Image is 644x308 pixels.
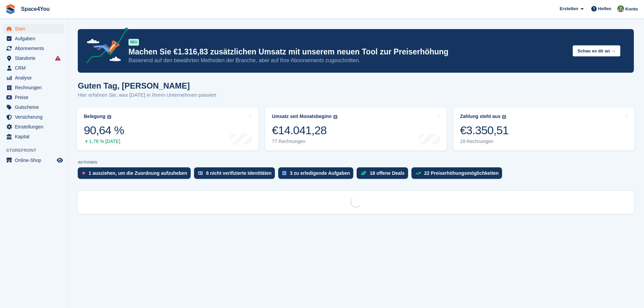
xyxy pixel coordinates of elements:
span: Erstellen [559,5,578,12]
a: menu [3,83,64,92]
div: 1 ausziehen, um die Zuordnung aufzuheben [89,170,187,176]
img: deal-1b604bf984904fb50ccaf53a9ad4b4a5d6e5aea283cecdc64d6e3604feb123c2.svg [361,171,366,175]
img: task-75834270c22a3079a89374b754ae025e5fb1db73e45f91037f5363f120a921f8.svg [282,171,286,175]
img: icon-info-grey-7440780725fd019a000dd9b08b2336e03edf1995a4989e88bcd33f0948082b44.svg [502,115,506,119]
div: 18 offene Deals [370,170,405,176]
span: Helfen [598,5,612,12]
span: Abonnements [15,44,55,53]
span: Start [15,24,55,33]
span: Konto [625,6,638,13]
img: verify_identity-adf6edd0f0f0b5bbfe63781bf79b02c33cf7c696d77639b501bdc392416b5a36.svg [198,171,203,175]
span: Online-Shop [15,156,55,165]
span: Kapital [15,132,55,141]
a: menu [3,102,64,112]
div: Umsatz seit Monatsbeginn [272,114,332,119]
a: 1 ausziehen, um die Zuordnung aufzuheben [78,167,194,182]
p: Machen Sie €1.316,83 zusätzlichen Umsatz mit unserem neuen Tool zur Preiserhöhung [128,47,567,57]
div: 1,78 % [DATE] [84,139,124,144]
a: menu [3,93,64,102]
img: Luca-André Talhoff [617,5,624,12]
span: Preise [15,93,55,102]
span: Rechnungen [15,83,55,92]
h1: Guten Tag, [PERSON_NAME] [78,81,216,90]
a: menu [3,122,64,132]
div: €3.350,51 [460,123,509,137]
img: price-adjustments-announcement-icon-8257ccfd72463d97f412b2fc003d46551f7dbcb40ab6d574587a9cd5c0d94... [81,27,128,66]
span: Einstellungen [15,122,55,132]
div: €14.041,28 [272,123,337,137]
div: 22 Preiserhöhungsmöglichkeiten [424,170,499,176]
span: Analyse [15,73,55,82]
a: 6 nicht verifizierte Identitäten [194,167,279,182]
a: Speisekarte [3,156,64,165]
a: menu [3,63,64,73]
img: price_increase_opportunities-93ffe204e8149a01c8c9dc8f82e8f89637d9d84a8eef4429ea346261dce0b2c0.svg [415,172,421,175]
div: 18 Rechnungen [460,139,509,144]
button: Schau es dir an → [573,45,620,56]
div: NEU [128,39,139,46]
span: Gutscheine [15,102,55,112]
img: icon-info-grey-7440780725fd019a000dd9b08b2336e03edf1995a4989e88bcd33f0948082b44.svg [107,115,111,119]
a: Belegung 90,64 % 1,78 % [DATE] [77,108,258,150]
span: Versicherung [15,112,55,122]
a: 18 offene Deals [357,167,411,182]
a: menu [3,24,64,33]
span: CRM [15,63,55,73]
span: Standorte [15,53,55,63]
span: Storefront [6,147,67,154]
a: menu [3,132,64,141]
div: Belegung [84,114,105,119]
a: menu [3,73,64,82]
div: 3 zu erledigende Aufgaben [290,170,350,176]
p: AKTIONEN [78,160,634,165]
a: menu [3,112,64,122]
a: Umsatz seit Monatsbeginn €14.041,28 77 Rechnungen [265,108,446,150]
img: icon-info-grey-7440780725fd019a000dd9b08b2336e03edf1995a4989e88bcd33f0948082b44.svg [333,115,337,119]
p: Basierend auf den bewährten Methoden der Branche, aber auf Ihre Abonnements zugeschnitten. [128,57,567,64]
img: move_outs_to_deallocate_icon-f764333ba52eb49d3ac5e1228854f67142a1ed5810a6f6cc68b1a99e826820c5.svg [82,171,85,175]
a: menu [3,44,64,53]
a: Vorschau-Shop [56,156,64,164]
div: 77 Rechnungen [272,139,337,144]
img: stora-icon-8386f47178a22dfd0bd8f6a31ec36ba5ce8667c1dd55bd0f319d3a0aa187defe.svg [5,4,16,14]
a: menu [3,34,64,43]
a: menu [3,53,64,63]
div: 6 nicht verifizierte Identitäten [206,170,272,176]
i: Es sind Fehler bei der Synchronisierung von Smart-Einträgen aufgetreten [55,55,61,61]
a: 3 zu erledigende Aufgaben [278,167,357,182]
div: 90,64 % [84,123,124,137]
p: Hier erfahren Sie, was [DATE] in Ihrem Unternehmen passiert [78,91,216,99]
span: Aufgaben [15,34,55,43]
div: Zahlung steht aus [460,114,501,119]
a: Space4You [18,3,52,15]
a: 22 Preiserhöhungsmöglichkeiten [411,167,505,182]
a: Zahlung steht aus €3.350,51 18 Rechnungen [453,108,635,150]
